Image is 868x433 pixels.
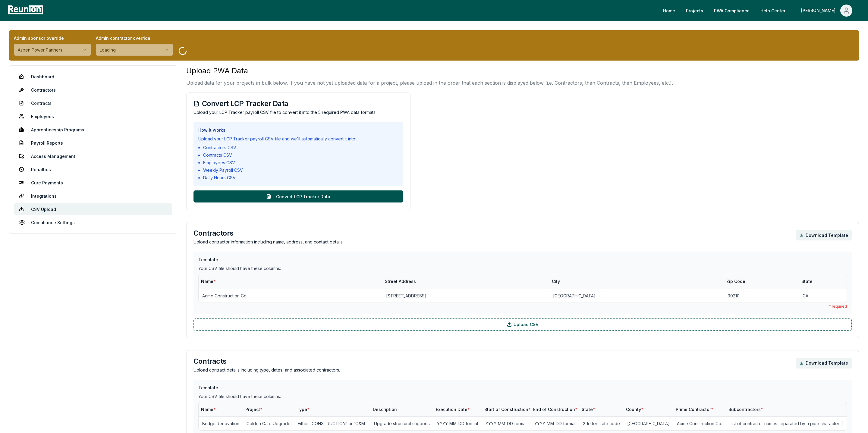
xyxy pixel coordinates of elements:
h3: Template [198,256,847,263]
td: Acme Construction Co. [199,289,382,303]
li: Contractors CSV [203,144,398,151]
p: Upload contract details including type, dates, and associated contractors. [193,367,340,373]
a: Cure Payments [14,177,172,189]
div: [PERSON_NAME] [801,5,838,17]
label: Admin sponsor override [14,35,91,41]
a: Download Template [796,358,852,369]
span: County [626,407,643,412]
span: Zip Code [726,279,745,284]
span: Start of Construction [484,407,531,412]
h3: Contracts [193,358,340,365]
span: Street Address [385,279,416,284]
span: Subcontractors [728,407,763,412]
td: Acme Construction Co. [673,417,726,431]
td: Bridge Renovation [199,417,243,431]
a: Contracts [14,97,172,109]
span: Execution Date [436,407,470,412]
td: [GEOGRAPHIC_DATA] [624,417,673,431]
span: Prime Contractor [676,407,713,412]
div: * required [198,304,847,309]
li: Daily Hours CSV [203,174,398,181]
td: Golden Gate Upgrade [243,417,294,431]
a: PWA Compliance [709,5,754,17]
span: End of Construction [533,407,577,412]
label: Admin contractor override [96,35,173,41]
li: Contracts CSV [203,152,398,158]
a: Home [658,5,680,17]
a: Download Template [796,230,852,240]
label: Upload CSV [193,318,852,331]
p: Upload contractor information including name, address, and contact details. [193,239,344,245]
a: Dashboard [14,71,172,83]
span: Name [201,407,216,412]
a: Payroll Reports [14,137,172,149]
a: Apprenticeship Programs [14,124,172,136]
span: State [801,279,813,284]
a: Help Center [756,5,790,17]
h3: Convert LCP Tracker Data [193,100,403,107]
td: CA [799,289,847,303]
span: State [582,407,595,412]
a: Projects [681,5,708,17]
td: 90210 [724,289,799,303]
li: Weekly Payroll CSV [203,167,398,173]
span: Project [245,407,263,412]
h3: Contractors [193,230,344,237]
nav: Main [658,5,862,17]
span: Type [297,407,310,412]
h3: How it works [198,127,398,133]
h3: Template [198,384,847,391]
p: Upload data for your projects in bulk below. If you have not yet uploaded data for a project, ple... [186,79,673,86]
td: Upgrade structural supports [370,417,433,431]
a: Penalties [14,163,172,175]
td: List of contractor names separated by a pipe character: | [726,417,847,431]
a: Contractors [14,84,172,96]
div: Your CSV file should have these columns: [198,265,847,271]
li: Employees CSV [203,159,398,166]
span: Name [201,279,216,284]
td: YYYY-MM-DD format [482,417,531,431]
a: Integrations [14,190,172,202]
button: [PERSON_NAME] [796,5,857,17]
td: [GEOGRAPHIC_DATA] [549,289,724,303]
td: YYYY-MM-DD format [433,417,482,431]
td: 2-letter state code [579,417,624,431]
p: Upload your LCP Tracker payroll CSV file to convert it into the 5 required PWA data formats. [193,109,403,115]
div: Your CSV file should have these columns: [198,393,847,400]
span: City [552,279,560,284]
td: YYYY-MM-DD format [531,417,579,431]
button: Convert LCP Tracker Data [193,190,403,202]
a: Access Management [14,150,172,162]
div: Upload your LCP Tracker payroll CSV file and we'll automatically convert it into: [198,136,398,142]
td: [STREET_ADDRESS] [382,289,549,303]
td: Either `CONSTRUCTION` or `O&M` [294,417,370,431]
span: Description [373,407,397,412]
h3: Upload PWA Data [186,65,673,76]
a: CSV Upload [14,203,172,215]
a: Employees [14,110,172,122]
a: Compliance Settings [14,216,172,228]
